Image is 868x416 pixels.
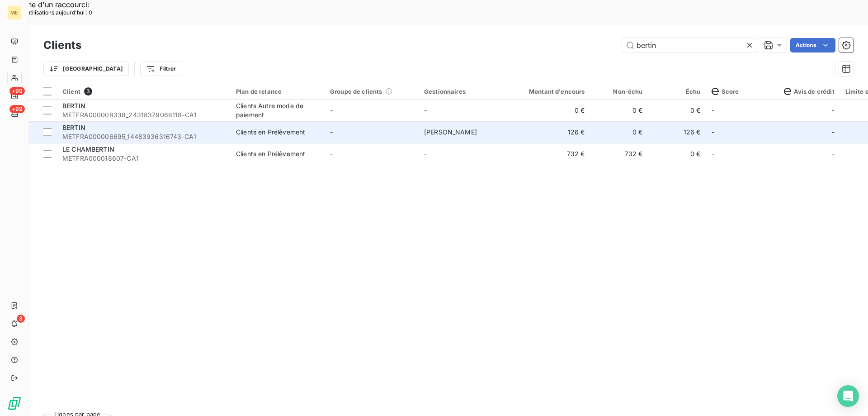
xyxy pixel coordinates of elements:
[513,121,590,143] td: 126 €
[9,105,25,113] span: +99
[17,315,25,323] span: 3
[778,143,840,165] td: -
[330,88,382,95] span: Groupe de clients
[62,124,85,131] span: BERTIN
[837,385,859,407] div: Open Intercom Messenger
[784,88,835,95] span: Avis de crédit
[62,145,114,153] span: LE CHAMBERTIN
[513,143,590,165] td: 732 €
[62,154,225,163] span: METFRA000018607-CA1
[706,121,778,143] td: -
[62,102,85,110] span: BERTIN
[712,88,739,95] span: Score
[330,106,333,114] span: -
[236,128,305,137] div: Clients en Prélèvement
[236,88,319,95] div: Plan de relance
[424,88,507,95] div: Gestionnaires
[62,132,225,141] span: METFRA000006695_14483936316743-CA1
[7,396,22,411] img: Logo LeanPay
[654,88,701,95] div: Échu
[706,143,778,165] td: -
[518,88,585,95] div: Montant d'encours
[590,100,648,121] td: 0 €
[424,106,427,114] span: -
[84,87,92,96] span: 3
[62,110,225,120] span: METFRA000008338_24318379068118-CA1
[622,38,758,53] input: Rechercher
[596,88,643,95] div: Non-échu
[43,37,81,53] h3: Clients
[62,88,80,95] span: Client
[790,38,835,53] button: Actions
[648,121,706,143] td: 126 €
[424,128,477,136] span: [PERSON_NAME]
[43,62,129,76] button: [GEOGRAPHIC_DATA]
[648,100,706,121] td: 0 €
[330,150,333,158] span: -
[236,101,319,120] div: Clients Autre mode de paiement
[590,143,648,165] td: 732 €
[648,143,706,165] td: 0 €
[590,121,648,143] td: 0 €
[778,121,840,143] td: -
[140,62,182,76] button: Filtrer
[513,100,590,121] td: 0 €
[9,87,25,95] span: +99
[778,100,840,121] td: -
[236,149,305,158] div: Clients en Prélèvement
[706,100,778,121] td: -
[424,150,427,158] span: -
[330,128,333,136] span: -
